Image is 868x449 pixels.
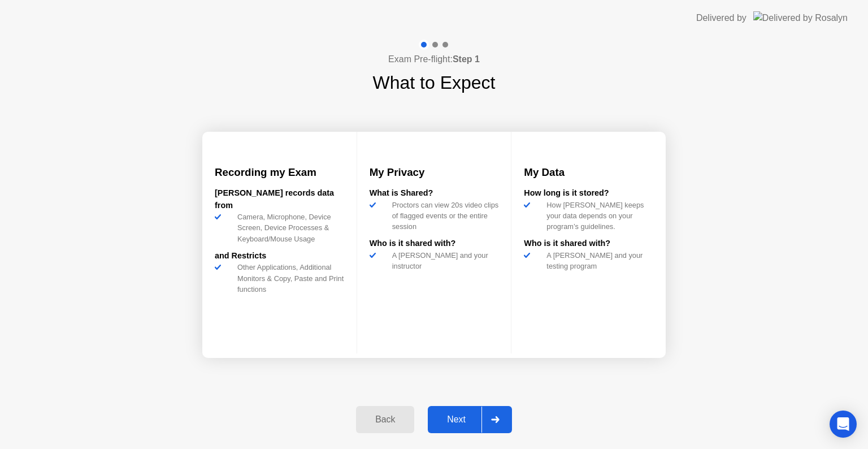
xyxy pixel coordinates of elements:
[356,406,414,433] button: Back
[388,53,480,66] h4: Exam Pre-flight:
[830,411,857,438] div: Open Intercom Messenger
[524,165,653,180] h3: My Data
[696,11,747,25] div: Delivered by
[215,187,344,211] div: [PERSON_NAME] records data from
[524,238,653,250] div: Who is it shared with?
[388,200,499,232] div: Proctors can view 20s video clips of flagged events or the entire session
[428,406,512,433] button: Next
[542,200,653,232] div: How [PERSON_NAME] keeps your data depends on your program’s guidelines.
[215,165,344,180] h3: Recording my Exam
[542,250,653,271] div: A [PERSON_NAME] and your testing program
[524,187,653,200] div: How long is it stored?
[370,238,499,250] div: Who is it shared with?
[453,54,480,64] b: Step 1
[431,415,481,425] div: Next
[388,250,499,271] div: A [PERSON_NAME] and your instructor
[370,187,499,200] div: What is Shared?
[370,165,499,180] h3: My Privacy
[233,262,344,295] div: Other Applications, Additional Monitors & Copy, Paste and Print functions
[215,250,344,262] div: and Restricts
[753,11,848,24] img: Delivered by Rosalyn
[373,69,496,96] h1: What to Expect
[359,415,411,425] div: Back
[233,211,344,244] div: Camera, Microphone, Device Screen, Device Processes & Keyboard/Mouse Usage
